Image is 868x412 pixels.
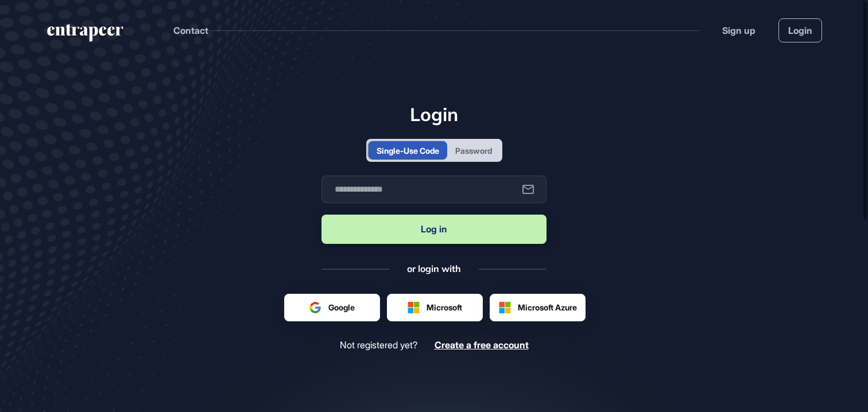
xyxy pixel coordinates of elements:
[455,145,492,157] div: Password
[340,340,417,351] span: Not registered yet?
[435,339,529,351] span: Create a free account
[321,103,547,125] h1: Login
[435,340,529,351] a: Create a free account
[173,23,208,38] button: Contact
[46,24,125,46] a: entrapeer-logo
[407,262,461,275] div: or login with
[722,24,755,37] a: Sign up
[377,145,439,157] div: Single-Use Code
[321,215,547,244] button: Log in
[778,18,822,42] a: Login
